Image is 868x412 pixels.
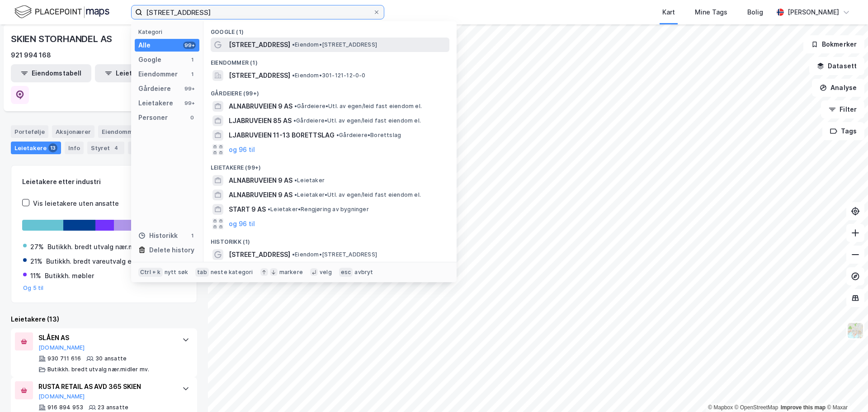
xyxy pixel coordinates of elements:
button: Eiendomstabell [11,64,91,82]
div: 23 ansatte [98,404,128,411]
button: og 96 til [229,144,255,155]
div: RUSTA RETAIL AS AVD 365 SKIEN [38,381,173,392]
div: Info [65,142,84,154]
span: [STREET_ADDRESS] [229,39,290,50]
span: • [294,177,297,184]
div: 1 [189,71,196,78]
span: • [336,132,339,138]
div: 930 711 616 [47,355,81,362]
div: neste kategori [211,269,253,276]
div: Eiendommer [98,125,154,138]
span: LJABRUVEIEN 11-13 BORETTSLAG [229,130,335,141]
div: Leietakere [138,98,173,109]
div: SLÅEN AS [38,332,173,343]
span: Gårdeiere • Utl. av egen/leid fast eiendom el. [294,103,422,110]
div: Bolig [747,7,763,18]
span: ALNABRUVEIEN 9 AS [229,189,292,200]
div: Transaksjoner [128,142,190,154]
div: Kart [662,7,675,18]
div: 1 [189,56,196,63]
div: Delete history [149,245,194,256]
button: Og 5 til [23,284,44,292]
div: Leietakere (99+) [203,157,457,173]
span: ALNABRUVEIEN 9 AS [229,175,292,186]
button: og 96 til [229,218,255,229]
div: [PERSON_NAME] [788,7,839,18]
span: [STREET_ADDRESS] [229,70,290,81]
div: Kategori [138,28,199,35]
div: 99+ [183,99,196,107]
div: 4 [112,143,121,152]
div: Butikkh. bredt vareutvalg el. [46,256,135,267]
div: avbryt [354,269,373,276]
div: Historikk [138,230,178,241]
div: Styret [87,142,124,154]
span: ALNABRUVEIEN 9 AS [229,101,292,112]
div: 27% [30,242,44,252]
span: Leietaker [294,177,325,184]
div: Ctrl + k [138,268,163,277]
button: Analyse [812,79,864,97]
span: • [293,117,296,124]
span: [STREET_ADDRESS] [229,249,290,260]
span: Gårdeiere • Utl. av egen/leid fast eiendom el. [293,117,421,124]
div: 21% [30,256,42,267]
div: 921 994 168 [11,50,51,61]
div: 99+ [183,85,196,92]
div: Kontrollprogram for chat [823,369,868,412]
button: Bokmerker [803,35,864,53]
div: 11% [30,270,41,281]
div: SKIEN STORHANDEL AS [11,32,114,46]
span: Eiendom • [STREET_ADDRESS] [292,41,377,48]
div: Personer [138,112,168,123]
button: Datasett [809,57,864,75]
div: Vis leietakere uten ansatte [33,198,119,209]
span: Leietaker • Rengjøring av bygninger [268,206,369,213]
span: LJABRUVEIEN 85 AS [229,115,292,126]
button: [DOMAIN_NAME] [38,344,85,351]
input: Søk på adresse, matrikkel, gårdeiere, leietakere eller personer [142,5,373,19]
button: Tags [822,122,864,140]
span: Leietaker • Utl. av egen/leid fast eiendom el. [294,191,421,199]
div: Leietakere (13) [11,314,197,325]
div: Aksjonærer [52,125,94,138]
div: Mine Tags [695,7,727,18]
div: tab [195,268,209,277]
div: 30 ansatte [95,355,127,362]
div: esc [339,268,353,277]
div: velg [320,269,332,276]
button: Filter [821,100,864,118]
span: • [294,191,297,198]
span: • [268,206,270,213]
div: Leietakere etter industri [22,176,186,187]
button: Leietakertabell [95,64,175,82]
span: • [292,251,295,258]
span: • [294,103,297,109]
a: OpenStreetMap [735,404,778,411]
iframe: Chat Widget [823,369,868,412]
img: logo.f888ab2527a4732fd821a326f86c7f29.svg [14,4,109,20]
div: Historikk (1) [203,231,457,247]
span: START 9 AS [229,204,266,215]
div: Butikkh. møbler [45,270,94,281]
div: Butikkh. bredt utvalg nær.midler mv. [47,366,149,373]
div: 0 [189,114,196,121]
div: nytt søk [165,269,189,276]
a: Improve this map [781,404,826,411]
div: Eiendommer (1) [203,52,457,68]
button: [DOMAIN_NAME] [38,393,85,400]
span: Eiendom • 301-121-12-0-0 [292,72,366,79]
span: • [292,72,295,79]
div: 1 [189,232,196,239]
div: Gårdeiere [138,83,171,94]
div: Google [138,54,161,65]
img: Z [847,322,864,339]
a: Mapbox [708,404,733,411]
div: Leietakere [11,142,61,154]
div: 916 894 953 [47,404,83,411]
div: Google (1) [203,21,457,38]
span: Gårdeiere • Borettslag [336,132,401,139]
div: Alle [138,40,151,51]
span: • [292,41,295,48]
span: Eiendom • [STREET_ADDRESS] [292,251,377,258]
